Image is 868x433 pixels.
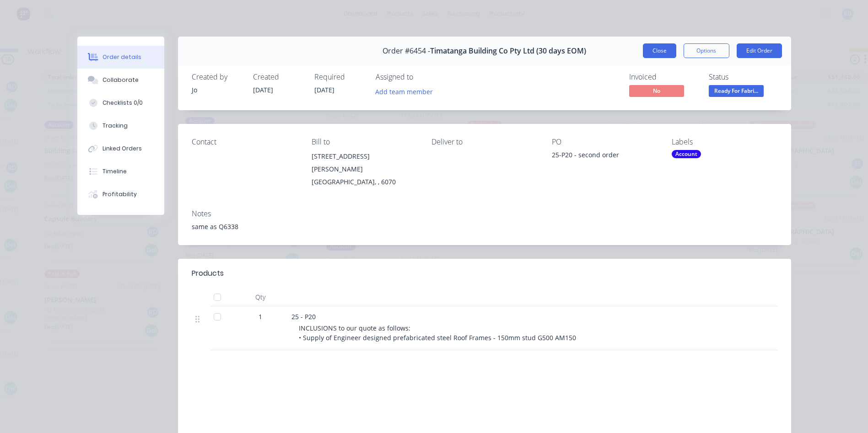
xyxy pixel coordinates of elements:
div: Order details [102,53,141,61]
div: Contact [192,138,297,146]
div: Assigned to [376,73,467,81]
div: Linked Orders [102,144,142,153]
div: same as Q6338 [192,222,777,231]
div: Created [253,73,303,81]
button: Timeline [77,160,164,183]
span: 1 [259,312,262,321]
div: Collaborate [102,76,139,84]
div: Checklists 0/0 [102,99,143,107]
button: Ready For Fabri... [709,85,764,99]
button: Profitability [77,183,164,206]
div: Bill to [312,138,417,146]
span: [DATE] [253,86,273,94]
button: Order details [77,46,164,69]
div: Invoiced [629,73,698,81]
div: Timeline [102,167,127,176]
button: Close [643,43,676,58]
div: Status [709,73,777,81]
div: PO [552,138,657,146]
div: [STREET_ADDRESS][PERSON_NAME] [312,150,417,176]
button: Checklists 0/0 [77,91,164,114]
div: Required [314,73,365,81]
div: Tracking [102,122,128,130]
div: Products [192,268,224,279]
button: Add team member [370,85,437,97]
span: 25 - P20 [291,312,316,321]
div: Qty [233,288,288,306]
div: 25-P20 - second order [552,150,657,163]
span: No [629,85,684,96]
span: Order #6454 - [383,47,430,55]
button: Edit Order [737,43,782,58]
button: Options [684,43,729,58]
span: [DATE] [314,86,334,94]
button: Linked Orders [77,137,164,160]
span: INCLUSIONS to our quote as follows: • Supply of Engineer designed prefabricated steel Roof Frames... [299,324,576,342]
div: Profitability [102,190,137,198]
div: Notes [192,209,777,218]
div: [GEOGRAPHIC_DATA], , 6070 [312,176,417,188]
div: Labels [672,138,777,146]
div: Jo [192,85,242,95]
div: [STREET_ADDRESS][PERSON_NAME][GEOGRAPHIC_DATA], , 6070 [312,150,417,188]
button: Add team member [376,85,438,97]
button: Collaborate [77,69,164,91]
div: Created by [192,73,242,81]
button: Tracking [77,114,164,137]
span: Ready For Fabri... [709,85,764,96]
span: Timatanga Building Co Pty Ltd (30 days EOM) [430,47,586,55]
div: Account [672,150,701,158]
div: Deliver to [431,138,537,146]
